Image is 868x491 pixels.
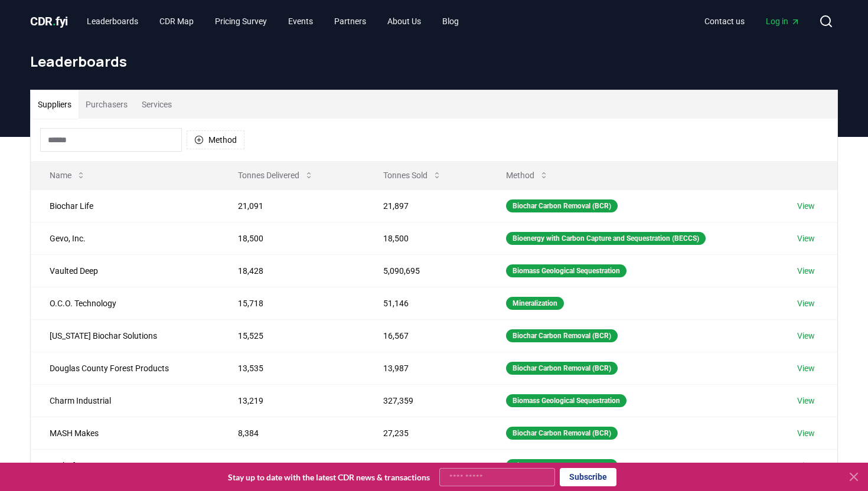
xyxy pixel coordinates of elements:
td: [US_STATE] Biochar Solutions [31,319,219,352]
a: View [797,427,815,439]
div: Biomass Geological Sequestration [506,394,626,407]
a: Blog [433,11,468,32]
td: 8,384 [219,417,364,449]
td: 13,535 [219,352,364,384]
td: 15,525 [219,319,364,352]
button: Services [135,90,179,119]
td: Vaulted Deep [31,254,219,287]
a: View [797,297,815,309]
a: View [797,265,815,277]
a: Partners [325,11,376,32]
div: Biochar Carbon Removal (BCR) [506,362,618,375]
a: CDR.fyi [30,13,68,30]
a: View [797,330,815,342]
td: O.C.O. Technology [31,287,219,319]
td: Douglas County Forest Products [31,352,219,384]
span: CDR fyi [30,14,68,28]
div: Bioenergy with Carbon Capture and Sequestration (BECCS) [506,232,706,245]
td: 16,567 [364,319,487,352]
a: View [797,460,815,472]
div: Biochar Carbon Removal (BCR) [506,199,618,212]
div: Biochar Carbon Removal (BCR) [506,329,618,342]
button: Method [497,163,558,187]
a: View [797,200,815,212]
a: Pricing Survey [205,11,276,32]
td: 21,091 [219,189,364,222]
button: Suppliers [31,90,79,119]
td: 21,897 [364,189,487,222]
button: Tonnes Sold [374,163,451,187]
td: 51,146 [364,287,487,319]
nav: Main [77,11,468,32]
button: Tonnes Delivered [229,163,323,187]
a: View [797,395,815,407]
button: Name [40,163,95,187]
td: 18,500 [364,222,487,254]
span: . [53,14,56,28]
a: Leaderboards [77,11,148,32]
button: Method [187,130,244,149]
td: 5,090,695 [364,254,487,287]
td: 15,718 [219,287,364,319]
td: 13,219 [219,384,364,417]
td: 6,651 [219,449,364,482]
td: 27,235 [364,417,487,449]
h1: Leaderboards [30,52,838,71]
div: Biochar Carbon Removal (BCR) [506,427,618,440]
a: Events [279,11,322,32]
a: Log in [756,11,810,32]
div: Biochar Carbon Removal (BCR) [506,459,618,472]
div: Biomass Geological Sequestration [506,264,626,277]
td: Carbofex [31,449,219,482]
td: 13,987 [364,352,487,384]
td: MASH Makes [31,417,219,449]
td: 14,641 [364,449,487,482]
nav: Main [695,11,810,32]
td: 327,359 [364,384,487,417]
span: Log in [766,15,800,27]
td: 18,428 [219,254,364,287]
td: 18,500 [219,222,364,254]
a: Contact us [695,11,754,32]
td: Charm Industrial [31,384,219,417]
a: View [797,233,815,244]
td: Gevo, Inc. [31,222,219,254]
a: About Us [378,11,430,32]
div: Mineralization [506,297,564,310]
a: CDR Map [150,11,203,32]
td: Biochar Life [31,189,219,222]
a: View [797,362,815,374]
button: Purchasers [79,90,135,119]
